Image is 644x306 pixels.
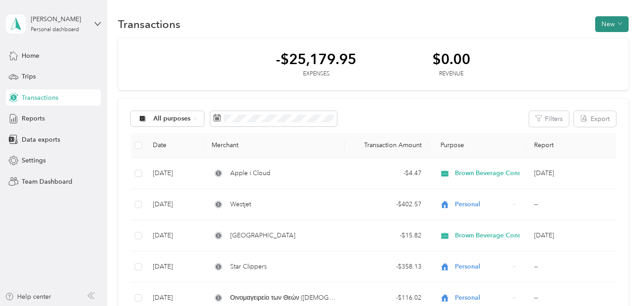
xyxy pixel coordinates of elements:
td: [DATE] [146,189,204,220]
span: Trips [22,72,36,81]
span: Personal [455,293,509,303]
span: All purposes [153,116,191,122]
div: - $116.02 [352,293,421,303]
td: [DATE] [146,251,204,283]
div: Personal dashboard [31,27,79,32]
td: -- [527,251,620,283]
th: Report [527,133,620,158]
td: [DATE] [146,158,204,189]
div: - $358.13 [352,262,421,272]
td: Aug 2025 [527,158,620,189]
div: Revenue [432,70,470,78]
div: - $402.57 [352,199,421,209]
div: -$25,179.95 [276,51,356,67]
div: - $15.82 [352,231,421,241]
span: Personal [455,199,509,209]
button: Export [574,111,616,127]
div: Expenses [276,70,356,78]
div: $0.00 [432,51,470,67]
button: Filters [529,111,569,127]
span: Star Clippers [230,262,267,272]
button: Help center [5,292,51,301]
span: Westjet [230,199,251,209]
div: - $4.47 [352,168,421,178]
span: Purpose [436,141,464,149]
th: Transaction Amount [345,133,429,158]
th: Date [146,133,204,158]
td: -- [527,189,620,220]
iframe: Everlance-gr Chat Button Frame [593,255,644,306]
span: Reports [22,114,45,123]
span: Personal [455,262,509,272]
h1: Transactions [118,19,180,29]
span: Team Dashboard [22,177,72,186]
span: Home [22,51,39,60]
span: Apple i Cloud [230,168,270,178]
span: Transactions [22,93,58,102]
th: Merchant [204,133,345,158]
span: Οινομαγειρείο των Θεών ([DEMOGRAPHIC_DATA]'s Restaurant) [230,293,337,303]
td: [DATE] [146,220,204,251]
span: [GEOGRAPHIC_DATA] [230,231,295,241]
span: Data exports [22,135,60,144]
span: Brown Beverage Consulting Inc. [455,168,550,178]
div: [PERSON_NAME] [31,14,87,24]
button: New [595,16,629,32]
span: Brown Beverage Consulting Inc. [455,231,550,241]
td: Aug 2025 [527,220,620,251]
span: Settings [22,156,46,165]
